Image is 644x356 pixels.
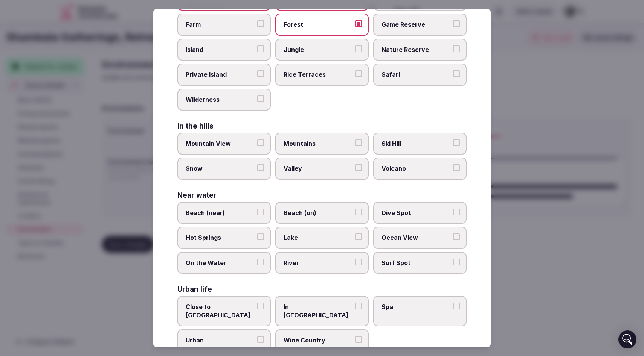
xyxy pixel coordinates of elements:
[186,45,255,54] span: Island
[355,21,362,27] button: Forest
[257,139,264,146] button: Mountain View
[382,259,451,267] span: Surf Spot
[186,95,255,104] span: Wilderness
[257,209,264,215] button: Beach (near)
[257,70,264,77] button: Private Island
[382,139,451,148] span: Ski Hill
[257,21,264,27] button: Farm
[453,303,460,309] button: Spa
[355,233,362,240] button: Lake
[186,336,255,344] span: Urban
[355,303,362,309] button: In [GEOGRAPHIC_DATA]
[382,303,451,311] span: Spa
[355,165,362,171] button: Valley
[453,139,460,146] button: Ski Hill
[186,70,255,79] span: Private Island
[177,286,212,293] h3: Urban life
[453,209,460,215] button: Dive Spot
[355,209,362,215] button: Beach (on)
[355,70,362,77] button: Rice Terraces
[355,259,362,265] button: River
[186,259,255,267] span: On the Water
[284,259,353,267] span: River
[355,336,362,343] button: Wine Country
[453,70,460,77] button: Safari
[453,259,460,265] button: Surf Spot
[453,45,460,52] button: Nature Reserve
[186,165,255,173] span: Snow
[284,21,353,29] span: Forest
[382,209,451,217] span: Dive Spot
[257,165,264,171] button: Snow
[382,70,451,79] span: Safari
[284,45,353,54] span: Jungle
[284,165,353,173] span: Valley
[257,259,264,265] button: On the Water
[382,165,451,173] span: Volcano
[284,70,353,79] span: Rice Terraces
[355,45,362,52] button: Jungle
[186,21,255,29] span: Farm
[186,139,255,148] span: Mountain View
[284,303,353,320] span: In [GEOGRAPHIC_DATA]
[177,123,214,130] h3: In the hills
[257,336,264,343] button: Urban
[382,45,451,54] span: Nature Reserve
[257,45,264,52] button: Island
[453,21,460,27] button: Game Reserve
[382,21,451,29] span: Game Reserve
[355,139,362,146] button: Mountains
[257,233,264,240] button: Hot Springs
[453,165,460,171] button: Volcano
[257,303,264,309] button: Close to [GEOGRAPHIC_DATA]
[186,233,255,242] span: Hot Springs
[284,336,353,344] span: Wine Country
[257,95,264,102] button: Wilderness
[186,209,255,217] span: Beach (near)
[284,209,353,217] span: Beach (on)
[186,303,255,320] span: Close to [GEOGRAPHIC_DATA]
[177,192,217,199] h3: Near water
[284,233,353,242] span: Lake
[382,233,451,242] span: Ocean View
[284,139,353,148] span: Mountains
[453,233,460,240] button: Ocean View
